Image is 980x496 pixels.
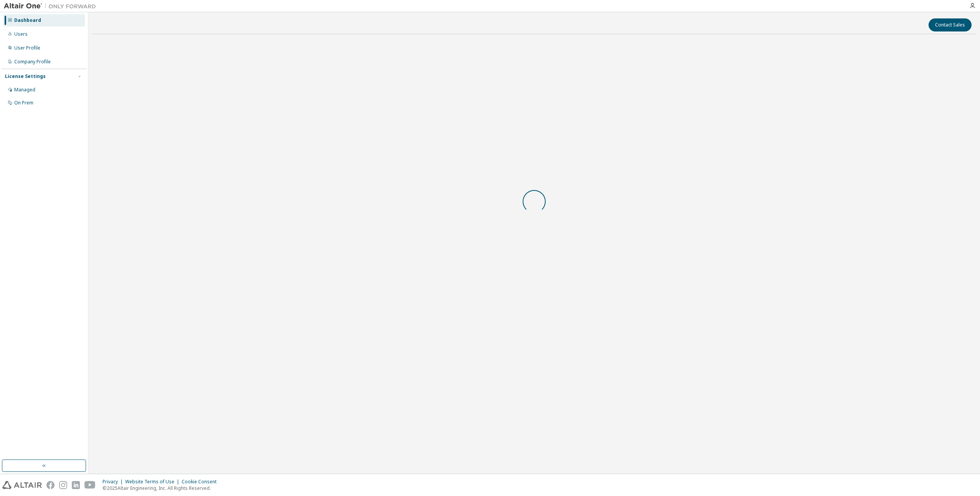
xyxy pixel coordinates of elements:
div: On Prem [14,100,33,106]
div: User Profile [14,45,40,51]
div: Cookie Consent [182,479,221,485]
div: Website Terms of Use [125,479,182,485]
div: License Settings [5,73,46,79]
img: Altair One [4,2,100,10]
img: facebook.svg [46,481,55,489]
div: Company Profile [14,59,51,65]
img: youtube.svg [84,481,96,489]
div: Users [14,31,28,37]
div: Privacy [103,479,125,485]
div: Managed [14,87,35,93]
div: Dashboard [14,17,41,23]
img: altair_logo.svg [2,481,42,489]
button: Contact Sales [929,18,972,31]
img: linkedin.svg [72,481,80,489]
img: instagram.svg [59,481,67,489]
p: © 2025 Altair Engineering, Inc. All Rights Reserved. [103,485,221,491]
